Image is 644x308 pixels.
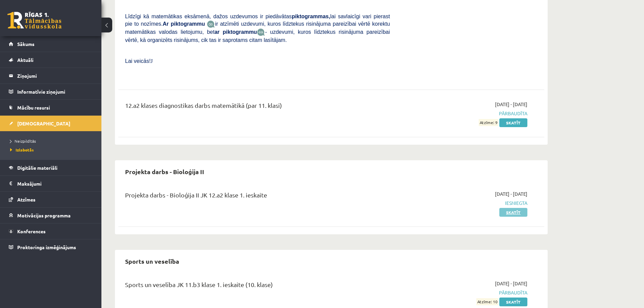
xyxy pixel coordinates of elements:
span: Konferences [17,228,46,234]
b: ar piktogrammu [214,29,257,35]
span: Sākums [17,41,34,47]
span: Atzīmes [17,196,35,203]
div: Projekta darbs - Bioloģija II JK 12.a2 klase 1. ieskaite [125,190,390,203]
span: [DATE] - [DATE] [495,280,527,287]
a: Ziņojumi [9,68,93,84]
a: Konferences [9,223,93,239]
h2: Projekta darbs - Bioloģija II [118,164,211,180]
a: Digitālie materiāli [9,160,93,175]
a: Skatīt [499,118,527,127]
div: 12.a2 klases diagnostikas darbs matemātikā (par 11. klasi) [125,101,390,113]
a: Izlabotās [10,147,95,153]
a: Informatīvie ziņojumi [9,84,93,99]
div: Sports un veselība JK 11.b3 klase 1. ieskaite (10. klase) [125,280,390,292]
span: Motivācijas programma [17,212,71,218]
span: Neizpildītās [10,138,36,144]
span: Atzīme: 9 [479,119,498,126]
span: ir atzīmēti uzdevumi, kuros līdztekus risinājuma pareizībai vērtē korektu matemātikas valodas lie... [125,21,390,35]
a: Sākums [9,36,93,52]
span: Iesniegta [400,199,527,207]
a: Atzīmes [9,192,93,207]
span: [DATE] - [DATE] [495,101,527,108]
img: JfuEzvunn4EvwAAAAASUVORK5CYII= [207,20,215,28]
span: [DATE] - [DATE] [495,190,527,197]
span: J [151,58,153,64]
span: [DEMOGRAPHIC_DATA] [17,120,70,126]
span: Pārbaudīta [400,289,527,296]
span: Mācību resursi [17,104,50,111]
span: Līdzīgi kā matemātikas eksāmenā, dažos uzdevumos ir piedāvātas lai savlaicīgi vari pierast pie to... [125,14,390,27]
span: Pārbaudīta [400,110,527,117]
span: Lai veicās! [125,58,151,64]
a: Maksājumi [9,176,93,191]
span: Aktuāli [17,57,33,63]
b: Ar piktogrammu [163,21,205,27]
a: [DEMOGRAPHIC_DATA] [9,116,93,131]
a: Neizpildītās [10,138,95,144]
span: Digitālie materiāli [17,165,57,171]
a: Aktuāli [9,52,93,68]
legend: Informatīvie ziņojumi [17,84,93,99]
a: Skatīt [499,208,527,217]
img: wKvN42sLe3LLwAAAABJRU5ErkJggg== [257,28,265,36]
a: Skatīt [499,298,527,306]
span: Atzīme: 10 [476,298,498,305]
h2: Sports un veselība [118,253,186,269]
a: Motivācijas programma [9,208,93,223]
b: piktogrammas, [292,14,330,19]
a: Mācību resursi [9,100,93,115]
span: Proktoringa izmēģinājums [17,244,76,250]
legend: Ziņojumi [17,68,93,84]
legend: Maksājumi [17,176,93,191]
a: Proktoringa izmēģinājums [9,239,93,255]
span: Izlabotās [10,147,34,152]
a: Rīgas 1. Tālmācības vidusskola [7,12,62,29]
